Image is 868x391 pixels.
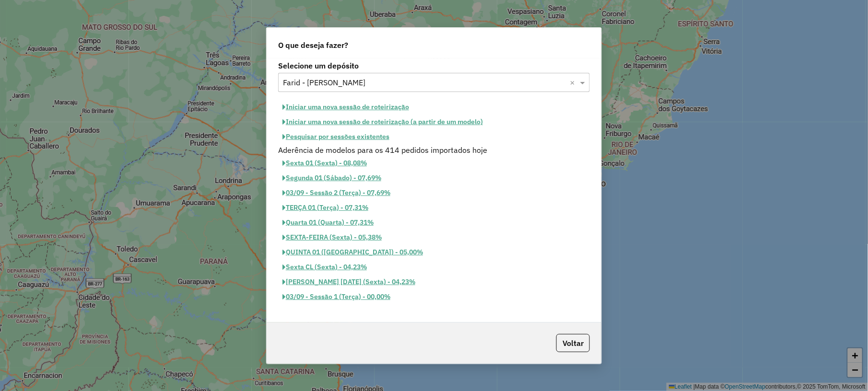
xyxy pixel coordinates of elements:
[278,185,395,200] button: 03/09 - Sessão 2 (Terça) - 07,69%
[278,200,373,215] button: TERÇA 01 (Terça) - 07,31%
[278,245,427,260] button: QUINTA 01 ([GEOGRAPHIC_DATA]) - 05,00%
[278,260,371,275] button: Sexta CL (Sexta) - 04,23%
[278,230,386,245] button: SEXTA-FEIRA (Sexta) - 05,38%
[278,115,487,129] button: Iniciar uma nova sessão de roteirização (a partir de um modelo)
[278,156,371,171] button: Sexta 01 (Sexta) - 08,08%
[278,60,590,71] label: Selecione um depósito
[278,39,348,51] span: O que deseja fazer?
[278,100,413,115] button: Iniciar uma nova sessão de roteirização
[272,144,596,156] div: Aderência de modelos para os 414 pedidos importados hoje
[570,77,578,88] span: Clear all
[278,289,395,304] button: 03/09 - Sessão 1 (Terça) - 00,00%
[278,215,378,230] button: Quarta 01 (Quarta) - 07,31%
[278,171,386,185] button: Segunda 01 (Sábado) - 07,69%
[278,129,394,144] button: Pesquisar por sessões existentes
[556,334,590,352] button: Voltar
[278,275,420,289] button: [PERSON_NAME] [DATE] (Sexta) - 04,23%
